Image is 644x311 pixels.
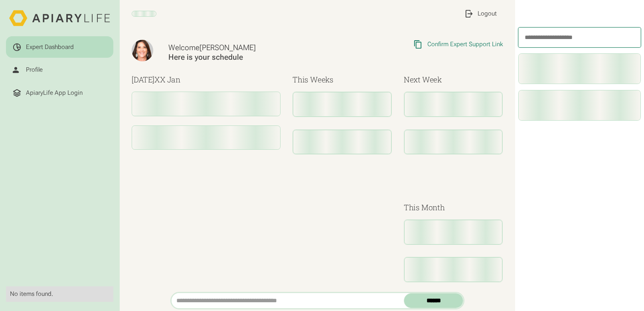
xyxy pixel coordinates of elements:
span: XX Jan [154,74,180,84]
div: ApiaryLife App Login [26,89,83,97]
h3: This Month [404,202,503,213]
h3: Next Week [404,74,503,86]
h3: This Weeks [292,74,391,86]
div: Profile [26,66,43,74]
a: Expert Dashboard [6,36,113,58]
h3: [DATE] [132,74,280,86]
div: Confirm Expert Support Link [427,41,503,48]
div: Logout [478,10,497,18]
a: Profile [6,59,113,81]
div: Welcome [168,43,334,53]
div: Here is your schedule [168,53,334,62]
div: No items found. [10,290,109,298]
div: Expert Dashboard [26,43,74,51]
span: [PERSON_NAME] [200,43,256,52]
a: Logout [458,3,503,25]
a: ApiaryLife App Login [6,82,113,104]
